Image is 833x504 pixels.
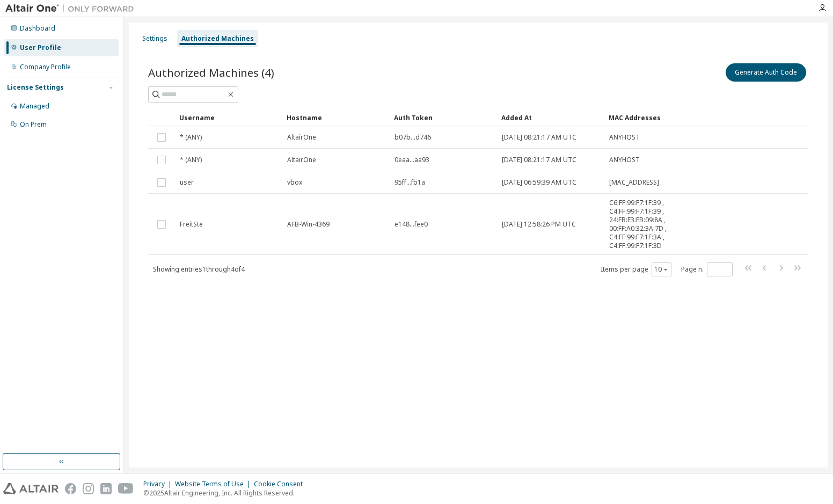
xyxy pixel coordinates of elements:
span: AFB-Win-4369 [287,220,330,229]
span: AltairOne [287,156,316,164]
img: altair_logo.svg [3,483,59,494]
span: Authorized Machines (4) [148,65,274,80]
div: Dashboard [20,24,55,33]
div: User Profile [20,43,61,52]
span: [DATE] 06:59:39 AM UTC [502,178,576,187]
div: Privacy [143,480,175,488]
div: MAC Addresses [609,109,699,126]
span: [DATE] 08:21:17 AM UTC [502,156,576,164]
span: vbox [287,178,302,187]
img: instagram.svg [83,483,94,494]
img: facebook.svg [65,483,76,494]
div: Company Profile [20,63,71,71]
span: FreitSte [180,220,203,229]
span: [DATE] 12:58:26 PM UTC [502,220,576,229]
span: * (ANY) [180,133,202,142]
span: e148...fee0 [394,220,428,229]
span: 95ff...fb1a [394,178,425,187]
span: ANYHOST [609,133,640,142]
p: © 2025 Altair Engineering, Inc. All Rights Reserved. [143,488,309,498]
span: C6:FF:99:F7:1F:39 , C4:FF:99:F7:1F:39 , 24:FB:E3:EB:09:8A , 00:FF:A0:32:3A:7D , C4:FF:99:F7:1F:3A... [609,199,698,250]
div: Added At [501,109,600,126]
span: user [180,178,194,187]
span: ANYHOST [609,156,640,164]
span: AltairOne [287,133,316,142]
div: Managed [20,102,49,111]
div: On Prem [20,120,47,129]
span: Items per page [601,262,671,276]
span: [DATE] 08:21:17 AM UTC [502,133,576,142]
span: b07b...d746 [394,133,431,142]
span: * (ANY) [180,156,202,164]
img: Altair One [5,3,140,14]
span: Showing entries 1 through 4 of 4 [153,265,245,274]
div: Auth Token [394,109,493,126]
div: Settings [142,34,167,43]
button: Generate Auth Code [726,63,806,82]
div: Username [179,109,278,126]
span: Page n. [681,262,733,276]
div: Cookie Consent [254,480,309,488]
span: [MAC_ADDRESS] [609,178,659,187]
div: Website Terms of Use [175,480,254,488]
button: 10 [654,265,669,274]
span: 0eaa...aa93 [394,156,429,164]
img: youtube.svg [118,483,134,494]
img: linkedin.svg [100,483,112,494]
div: Hostname [287,109,385,126]
div: License Settings [7,83,64,92]
div: Authorized Machines [181,34,254,43]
